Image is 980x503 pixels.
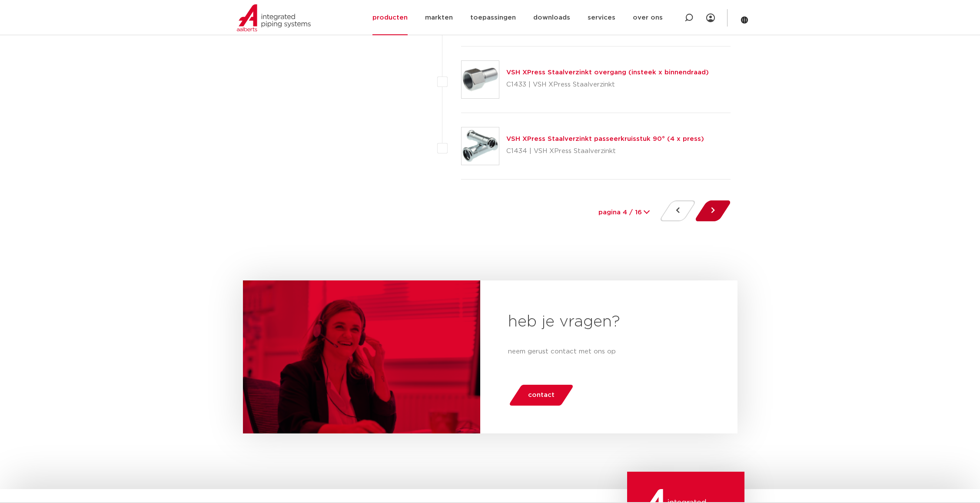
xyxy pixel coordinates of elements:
p: C1433 | VSH XPress Staalverzinkt [506,78,709,92]
p: C1434 | VSH XPress Staalverzinkt [506,144,704,158]
img: Thumbnail for VSH XPress Staalverzinkt passeerkruisstuk 90° (4 x press) [462,127,499,165]
a: contact [508,385,574,406]
a: VSH XPress Staalverzinkt overgang (insteek x binnendraad) [506,69,709,76]
p: neem gerust contact met ons op [508,346,710,357]
a: VSH XPress Staalverzinkt passeerkruisstuk 90° (4 x press) [506,136,704,142]
h2: heb je vragen? [508,312,710,333]
img: Thumbnail for VSH XPress Staalverzinkt overgang (insteek x binnendraad) [462,61,499,98]
span: contact [528,388,555,402]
